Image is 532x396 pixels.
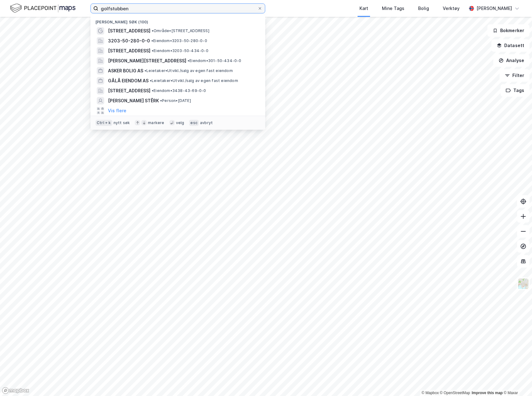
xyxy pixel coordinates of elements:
input: Søk på adresse, matrikkel, gårdeiere, leietakere eller personer [98,4,257,13]
a: Mapbox [422,391,439,395]
div: [PERSON_NAME] søk (100) [90,15,265,26]
span: [STREET_ADDRESS] [108,47,150,55]
button: Filter [500,69,530,82]
div: Ctrl + k [95,120,112,126]
a: Improve this map [472,391,503,395]
span: [STREET_ADDRESS] [108,87,150,94]
span: • [152,28,154,33]
a: OpenStreetMap [440,391,470,395]
span: Leietaker • Utvikl./salg av egen fast eiendom [150,78,238,83]
div: Kontrollprogram for chat [501,366,532,396]
span: Eiendom • 3438-43-69-0-0 [152,88,206,93]
iframe: Chat Widget [501,366,532,396]
span: • [188,58,189,63]
span: Person • [DATE] [160,98,191,103]
div: markere [148,120,164,125]
button: Analyse [493,54,530,67]
span: • [152,48,154,53]
div: avbryt [200,120,213,125]
span: [PERSON_NAME][STREET_ADDRESS] [108,57,186,65]
span: [PERSON_NAME] STÊRK [108,97,159,104]
span: ASKER BOLIG AS [108,67,143,75]
span: • [152,88,154,93]
div: [PERSON_NAME] [476,5,512,12]
span: Område • [STREET_ADDRESS] [152,28,209,33]
button: Vis flere [108,107,126,114]
a: Mapbox homepage [2,387,29,394]
span: Eiendom • 301-50-434-0-0 [188,58,242,63]
span: Leietaker • Utvikl./salg av egen fast eiendom [144,68,233,73]
div: Bolig [418,5,429,12]
span: • [160,98,162,103]
div: nytt søk [114,120,130,125]
img: Z [517,278,529,290]
img: logo.f888ab2527a4732fd821a326f86c7f29.svg [10,3,76,14]
button: Tags [500,84,530,97]
button: Datasett [491,39,530,52]
span: • [151,38,153,43]
span: Eiendom • 3203-50-280-0-0 [151,38,207,43]
div: velg [176,120,184,125]
span: 3203-50-280-0-0 [108,37,150,45]
div: Kart [359,5,368,12]
div: Mine Tags [382,5,404,12]
span: Eiendom • 3203-50-434-0-0 [152,48,208,53]
span: [STREET_ADDRESS] [108,27,150,35]
div: Verktøy [443,5,460,12]
span: • [150,78,152,83]
div: esc [189,120,199,126]
span: GÅLÅ EIENDOM AS [108,77,149,85]
span: • [144,68,146,73]
button: Bokmerker [487,24,530,37]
